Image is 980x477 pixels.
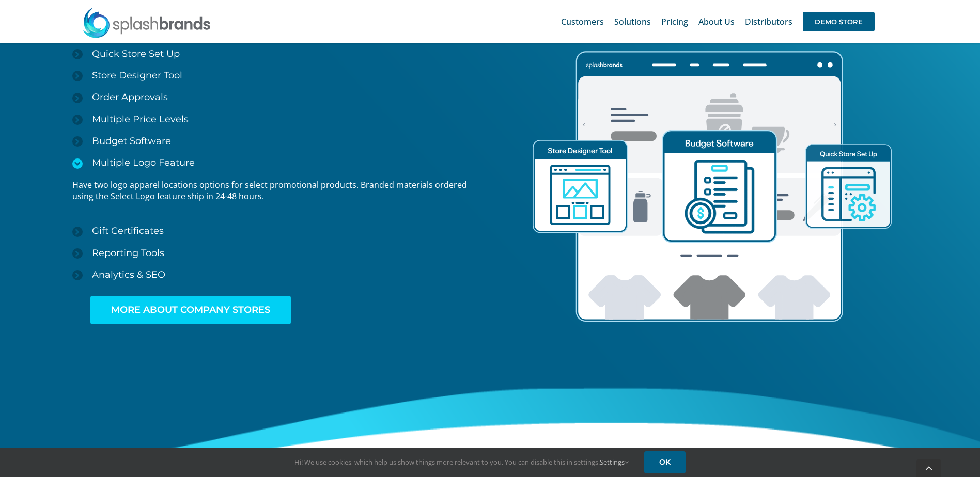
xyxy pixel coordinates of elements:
nav: Main Menu Sticky [561,5,875,38]
span: Quick Store Set Up [92,48,180,59]
a: Multiple Logo Feature [72,152,490,173]
a: OK [644,451,686,473]
span: Analytics & SEO [92,269,165,280]
a: Customers [561,5,604,38]
span: Multiple Logo Feature [92,157,195,168]
span: About Us [698,18,735,26]
a: Reporting Tools [72,242,490,264]
a: Budget Software [72,130,490,152]
span: Solutions [614,18,651,26]
a: Pricing [661,5,688,38]
img: SplashBrands.com Logo [82,7,211,38]
span: Pricing [661,18,688,26]
a: Gift Certificates [72,220,490,242]
span: Hi! We use cookies, which help us show things more relevant to you. You can disable this in setti... [294,457,629,467]
a: Analytics & SEO [72,264,490,285]
a: Multiple Price Levels [72,108,490,130]
a: Store Designer Tool [72,65,490,86]
a: DEMO STORE [803,5,875,38]
span: DEMO STORE [803,12,875,31]
span: MORE ABOUT COMPANY STORES [111,305,270,315]
span: Gift Certificates [92,225,164,236]
span: Multiple Price Levels [92,114,189,125]
a: Distributors [745,5,792,38]
span: Budget Software [92,135,171,147]
span: Customers [561,18,604,26]
span: Store Designer Tool [92,70,182,81]
span: Order Approvals [92,91,168,103]
p: Have two logo apparel locations options for select promotional products. Branded materials ordere... [72,179,490,202]
span: Reporting Tools [92,247,164,259]
a: MORE ABOUT COMPANY STORES [90,296,291,324]
a: Order Approvals [72,86,490,108]
a: Settings [600,457,629,467]
a: Quick Store Set Up [72,43,490,65]
span: Distributors [745,18,792,26]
